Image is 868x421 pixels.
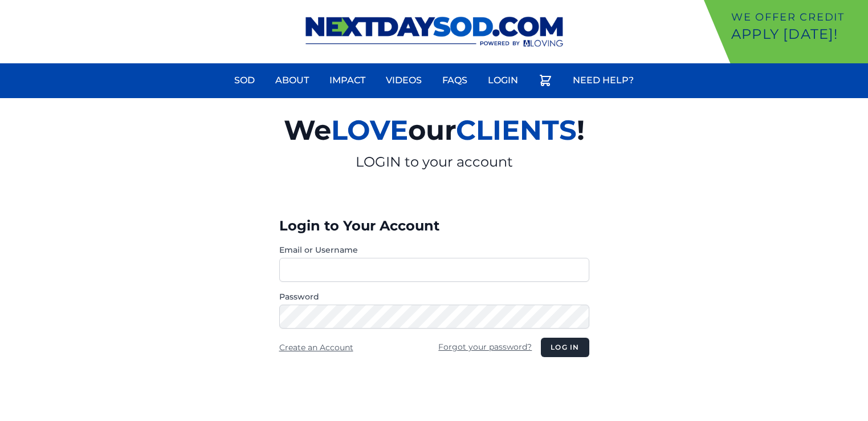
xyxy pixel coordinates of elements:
label: Email or Username [279,244,589,256]
p: LOGIN to your account [152,153,717,171]
a: Impact [323,67,372,94]
h2: We our ! [152,107,717,153]
a: Create an Account [279,342,353,353]
span: LOVE [331,114,408,147]
p: We offer Credit [731,9,863,25]
a: About [268,67,316,94]
a: Forgot your password? [438,342,532,352]
p: Apply [DATE]! [731,25,863,43]
a: Need Help? [566,67,641,94]
h3: Login to Your Account [279,217,589,235]
label: Password [279,291,589,302]
button: Log in [541,338,589,357]
span: CLIENTS [456,114,577,147]
a: Login [481,67,525,94]
a: Videos [379,67,429,94]
a: Sod [227,67,262,94]
a: FAQs [435,67,474,94]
